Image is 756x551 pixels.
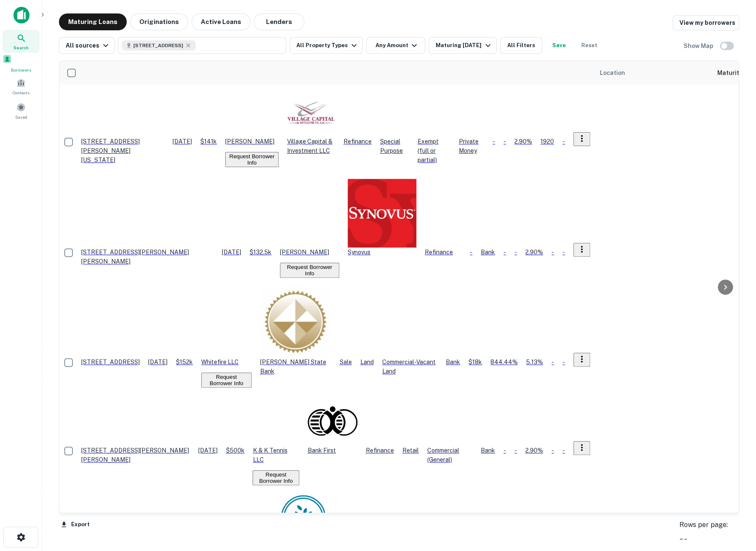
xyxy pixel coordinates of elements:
[562,248,565,257] p: -
[173,137,192,146] p: [DATE]
[222,248,241,257] p: [DATE]
[148,357,168,367] p: [DATE]
[81,137,164,165] p: [STREET_ADDRESS][PERSON_NAME][US_STATE]
[348,179,416,257] div: Synovus
[3,67,40,73] span: Borrowers
[514,137,532,146] p: 2.90%
[200,137,217,146] p: $141k
[290,37,363,54] button: All Property Types
[13,89,29,96] span: Contacts
[551,248,554,257] p: -
[418,137,450,165] p: Exempt (full or partial)
[3,54,40,73] a: Borrowers
[343,137,372,146] div: This loan purpose was for refinancing
[339,357,351,367] div: Sale
[562,446,565,455] p: -
[280,494,327,551] div: Southern Bank
[133,42,183,49] span: [STREET_ADDRESS]
[287,89,335,137] img: picture
[684,41,715,51] h6: Show Map
[192,13,250,30] button: Active Loans
[503,138,506,145] span: -
[435,40,492,51] div: Maturing [DATE]
[130,13,188,30] button: Originations
[66,40,111,51] div: All sources
[481,248,495,257] p: Bank
[490,359,518,365] span: 844.44%
[492,137,495,146] p: -
[425,248,453,257] div: This loan purpose was for refinancing
[503,446,506,455] p: -
[540,137,554,146] p: 1920
[714,484,756,524] iframe: Chat Widget
[118,37,286,54] button: [STREET_ADDRESS]
[500,37,542,54] button: All Filters
[366,37,425,54] button: Any Amount
[280,263,339,278] button: Request Borrower Info
[546,37,572,54] button: Save your search to get updates of matches that match your search criteria.
[562,357,565,367] p: -
[526,357,543,367] p: 5.13%
[253,470,299,485] button: Request Borrower Info
[201,357,252,367] p: Whitefire LLC
[260,286,331,357] img: picture
[459,137,484,155] p: Private Money
[201,373,252,388] button: Request Borrower Info
[308,396,357,455] div: Bank First
[280,494,327,541] img: picture
[446,357,460,367] p: Bank
[469,357,482,367] p: $18k
[287,89,335,155] div: Village Capital & Investment LLC
[503,248,506,257] p: -
[366,446,394,455] div: This loan purpose was for refinancing
[225,137,278,146] p: [PERSON_NAME]
[551,446,554,455] p: -
[3,75,40,98] a: Contacts
[360,357,373,367] p: Land
[280,248,339,257] p: [PERSON_NAME]
[382,357,437,376] p: Commercial-Vacant Land
[59,518,92,531] button: Export
[470,248,472,257] p: -
[81,446,189,464] p: [STREET_ADDRESS][PERSON_NAME][PERSON_NAME]
[3,30,40,53] a: Search
[514,249,517,256] span: -
[525,248,543,257] p: 2.90%
[562,137,565,146] p: -
[226,446,244,455] p: $500k
[176,357,193,367] p: $152k
[253,446,299,464] p: K & K Tennis LLC
[348,179,416,248] img: picture
[13,7,29,24] img: capitalize-icon.png
[250,248,272,257] p: $132.5k
[599,68,625,78] span: Location
[81,248,213,266] p: [STREET_ADDRESS][PERSON_NAME][PERSON_NAME]
[13,44,29,51] span: Search
[402,446,419,455] p: Retail
[3,99,40,122] a: Saved
[260,286,331,376] div: [PERSON_NAME] State Bank
[525,446,543,455] p: 2.90%
[514,447,517,454] span: -
[576,37,603,54] button: Reset
[59,37,114,54] button: All sources
[679,520,739,530] p: Rows per page:
[225,152,278,167] button: Request Borrower Info
[429,37,496,54] button: Maturing [DATE]
[481,446,495,455] p: Bank
[198,446,217,455] p: [DATE]
[380,137,409,155] p: Special Purpose
[254,13,304,30] button: Lenders
[15,114,27,120] span: Saved
[59,13,127,30] button: Maturing Loans
[679,537,739,547] div: 50
[551,357,554,367] p: -
[673,15,739,30] a: View my borrowers
[594,61,712,85] th: Location
[308,396,357,446] img: picture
